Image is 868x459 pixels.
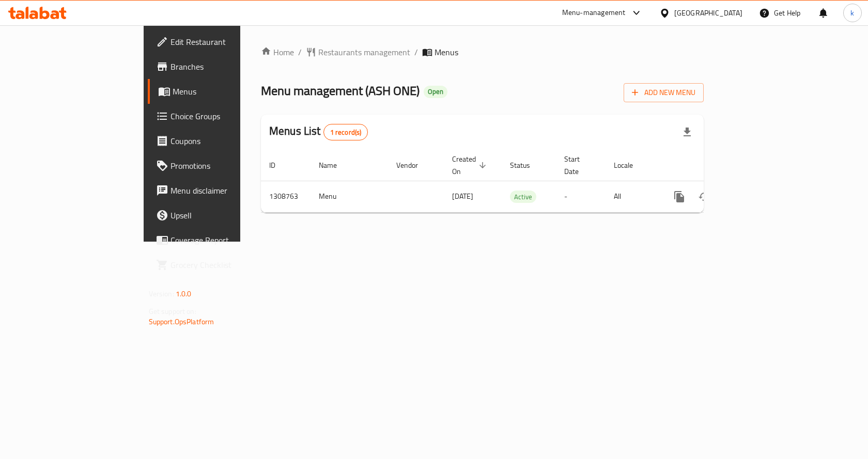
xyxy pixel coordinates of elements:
span: Promotions [171,160,281,172]
span: Coverage Report [171,234,281,246]
span: Created On [452,153,489,178]
span: [DATE] [452,189,473,203]
span: 1.0.0 [176,287,192,300]
span: k [850,7,854,19]
span: Add New Menu [632,86,695,99]
div: Export file [675,120,700,145]
span: ID [269,159,289,171]
button: Add New Menu [624,83,704,102]
div: Open [424,86,447,98]
span: Locale [614,159,646,171]
a: Menus [148,79,289,104]
span: Menus [435,46,458,58]
span: Name [319,159,350,171]
button: Change Status [692,184,717,209]
table: enhanced table [261,150,774,213]
div: Menu-management [562,7,626,19]
span: Menus [173,85,281,98]
span: Menu disclaimer [171,184,281,197]
button: more [667,184,692,209]
a: Grocery Checklist [148,252,289,277]
td: All [606,181,659,212]
span: Grocery Checklist [171,259,281,271]
div: Active [510,191,536,203]
span: Version: [149,287,174,300]
span: Restaurants management [318,46,410,58]
th: Actions [659,150,774,181]
a: Menu disclaimer [148,178,289,203]
div: Total records count [323,124,368,140]
a: Upsell [148,203,289,228]
span: Choice Groups [171,110,281,122]
li: / [414,46,418,58]
span: Menu management ( ASH ONE ) [261,79,420,102]
td: Menu [311,181,388,212]
a: Promotions [148,153,289,178]
span: Get support on: [149,305,196,318]
a: Branches [148,54,289,79]
a: Choice Groups [148,104,289,129]
span: Start Date [564,153,593,178]
a: Coupons [148,129,289,153]
li: / [298,46,302,58]
a: Support.OpsPlatform [149,315,214,328]
nav: breadcrumb [261,46,704,58]
span: Branches [171,60,281,73]
span: Edit Restaurant [171,36,281,48]
span: Vendor [396,159,431,171]
a: Edit Restaurant [148,29,289,54]
span: Coupons [171,135,281,147]
a: Coverage Report [148,228,289,252]
span: Active [510,191,536,203]
a: Restaurants management [306,46,410,58]
h2: Menus List [269,123,368,140]
div: [GEOGRAPHIC_DATA] [674,7,742,19]
td: - [556,181,606,212]
span: Open [424,87,447,96]
span: Upsell [171,209,281,221]
span: Status [510,159,544,171]
span: 1 record(s) [324,128,368,137]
